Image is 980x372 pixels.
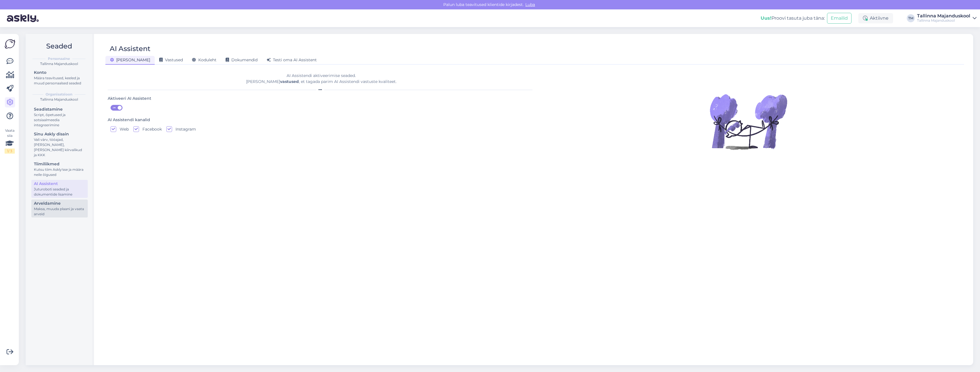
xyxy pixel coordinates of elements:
[267,57,317,62] span: Testi oma AI Assistent
[31,160,88,178] a: TiimiliikmedKutsu tiim Askly'sse ja määra neile õigused
[172,126,196,132] label: Instagram
[907,14,915,22] div: TM
[858,13,893,23] div: Aktiivne
[34,112,85,128] div: Script, õpetused ja sotsiaalmeedia integreerimine
[34,181,85,187] div: AI Assistent
[34,106,85,112] div: Seadistamine
[917,14,977,23] a: Tallinna MajanduskoolTallinna Majanduskool
[917,18,970,23] div: Tallinna Majanduskool
[31,200,88,217] a: ArveldamineMaksa, muuda plaani ja vaata arveid
[30,97,88,102] div: Tallinna Majanduskool
[34,76,85,86] div: Määra teavitused, keeled ja muud personaalsed seaded
[31,180,88,198] a: AI AssistentJuturoboti seaded ja dokumentide lisamine
[34,131,85,137] div: Sinu Askly disain
[108,73,535,85] div: AI Assistendi aktiveerimise seaded. [PERSON_NAME] , et tagada parim AI Assistendi vastuste kvalit...
[34,187,85,197] div: Juturoboti seaded ja dokumentide lisamine
[34,206,85,217] div: Maksa, muuda plaani ja vaata arveid
[34,200,85,206] div: Arveldamine
[30,61,88,66] div: Tallinna Majanduskool
[226,57,258,62] span: Dokumendid
[761,15,771,21] b: Uus!
[31,105,88,129] a: SeadistamineScript, õpetused ja sotsiaalmeedia integreerimine
[110,57,150,62] span: [PERSON_NAME]
[48,56,70,61] b: Personaalne
[111,105,118,110] span: ON
[116,126,129,132] label: Web
[34,137,85,158] div: Vali värv, tööajad, [PERSON_NAME], [PERSON_NAME] kiirvalikud ja KKK
[34,161,85,167] div: Tiimiliikmed
[31,69,88,87] a: KontoMäära teavitused, keeled ja muud personaalsed seaded
[5,128,15,154] div: Vaata siia
[159,57,183,62] span: Vastused
[709,82,788,162] img: Illustration
[280,79,299,84] b: vastused
[524,2,537,7] span: Luba
[31,130,88,158] a: Sinu Askly disainVali värv, tööajad, [PERSON_NAME], [PERSON_NAME] kiirvalikud ja KKK
[917,14,970,18] div: Tallinna Majanduskool
[108,95,151,102] div: Aktiveeri AI Assistent
[110,43,150,54] div: AI Assistent
[34,167,85,177] div: Kutsu tiim Askly'sse ja määra neile õigused
[46,92,72,97] b: Organisatsioon
[139,126,162,132] label: Facebook
[5,38,15,49] img: Askly Logo
[5,149,15,154] div: 1 / 3
[192,57,217,62] span: Koduleht
[34,70,85,76] div: Konto
[827,13,852,24] button: Emailid
[108,117,150,123] div: AI Assistendi kanalid
[761,15,825,22] div: Proovi tasuta juba täna:
[30,41,88,52] h2: Seaded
